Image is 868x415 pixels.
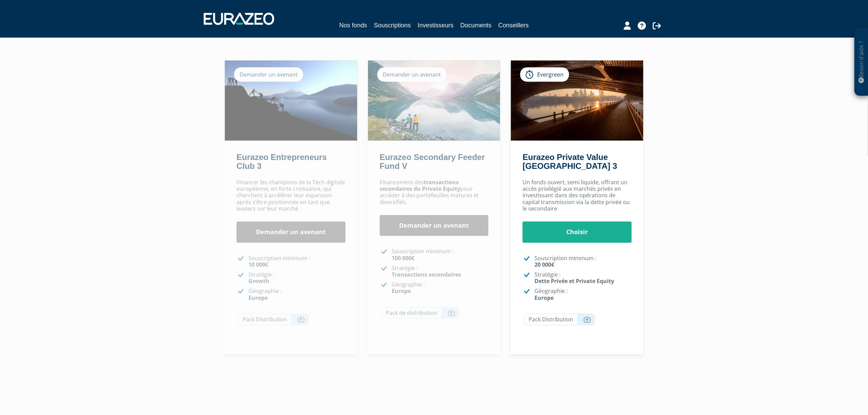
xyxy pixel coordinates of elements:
a: Pack Distribution [524,313,595,325]
strong: 10 000€ [248,261,268,268]
strong: Growth [248,277,269,285]
p: Souscription minimum : [534,255,632,268]
p: Stratégie : [248,271,345,284]
div: Demander un avenant [377,67,446,82]
a: Documents [460,21,491,30]
a: Eurazeo Private Value [GEOGRAPHIC_DATA] 3 [523,152,617,171]
div: Demander un avenant [234,67,303,82]
a: Conseillers [498,21,529,30]
img: Eurazeo Entrepreneurs Club 3 [225,61,357,140]
p: Géographie : [534,288,632,301]
p: Financer les champions de la Tech digitale européenne, en forte croissance, qui cherchent à accél... [236,179,345,212]
p: Stratégie : [534,271,632,284]
strong: 20 000€ [534,261,554,268]
a: Nos fonds [339,21,367,31]
strong: Europe [392,287,411,295]
p: Souscription minimum : [392,248,489,261]
p: Géographie : [248,288,345,301]
a: Eurazeo Secondary Feeder Fund V [380,152,485,171]
strong: transactions secondaires du Private Equity [380,178,460,192]
a: Pack de distribution [381,307,459,319]
strong: Transactions secondaires [392,271,461,278]
div: Evergreen [520,67,569,82]
a: Demander un avenant [380,215,489,236]
p: Un fonds ouvert, semi liquide, offrant un accès privilégié aux marchés privés en investissant dan... [523,179,632,212]
img: Eurazeo Secondary Feeder Fund V [368,61,500,140]
p: Stratégie : [392,265,489,278]
img: Eurazeo Private Value Europe 3 [511,61,643,140]
p: Besoin d'aide ? [857,31,865,93]
strong: Dette Privée et Private Equity [534,277,614,285]
a: Demander un avenant [236,222,345,243]
strong: 100 000€ [392,254,415,262]
a: Investisseurs [418,21,453,30]
a: Eurazeo Entrepreneurs Club 3 [236,152,327,171]
a: Pack Distribution [238,313,309,325]
p: Géographie : [392,281,489,294]
a: Choisir [523,222,632,243]
strong: Europe [248,294,268,302]
strong: Europe [534,294,554,302]
p: Souscription minimum : [248,255,345,268]
img: 1732889491-logotype_eurazeo_blanc_rvb.png [204,13,274,25]
a: Souscriptions [374,21,411,30]
p: Financement des pour accéder à des portefeuilles matures et diversifiés. [380,179,489,205]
